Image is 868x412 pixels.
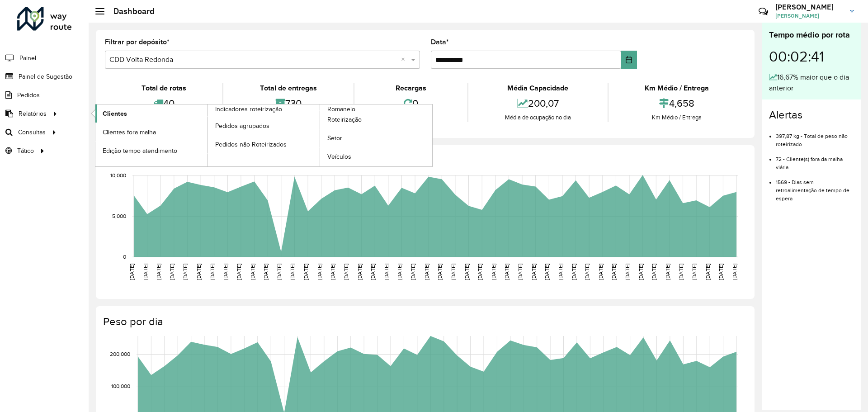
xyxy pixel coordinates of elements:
[450,264,456,280] text: [DATE]
[330,264,335,280] text: [DATE]
[111,383,130,389] text: 100,000
[236,264,242,280] text: [DATE]
[611,83,743,94] div: Km Médio / Entrega
[95,123,208,141] a: Clientes fora malha
[437,264,443,280] text: [DATE]
[370,264,376,280] text: [DATE]
[103,146,177,156] span: Edição tempo atendimento
[226,94,351,113] div: 730
[678,264,684,280] text: [DATE]
[123,254,126,260] text: 0
[129,264,135,280] text: [DATE]
[226,83,351,94] div: Total de entregas
[401,54,409,65] span: Clear all
[584,264,590,280] text: [DATE]
[105,37,170,47] label: Filtrar por depósito
[196,264,202,280] text: [DATE]
[95,104,208,123] a: Clientes
[718,264,724,280] text: [DATE]
[598,264,604,280] text: [DATE]
[18,128,46,137] span: Consultas
[471,83,605,94] div: Média Capacidade
[112,213,126,219] text: 5,000
[396,264,402,280] text: [DATE]
[327,133,342,143] span: Setor
[769,41,854,72] div: 00:02:41
[209,264,215,280] text: [DATE]
[769,109,854,122] h4: Alertas
[215,140,287,149] span: Pedidos não Roteirizados
[222,264,228,280] text: [DATE]
[104,6,155,16] h2: Dashboard
[611,113,743,122] div: Km Médio / Entrega
[769,72,854,94] div: 16,67% maior que o dia anterior
[320,111,432,129] a: Roteirização
[320,148,432,166] a: Veículos
[17,90,40,100] span: Pedidos
[103,315,745,328] h4: Peso por dia
[517,264,523,280] text: [DATE]
[775,12,843,20] span: [PERSON_NAME]
[107,83,220,94] div: Total de rotas
[169,264,175,280] text: [DATE]
[611,264,617,280] text: [DATE]
[103,128,156,137] span: Clientes fora malha
[776,171,854,203] li: 1569 - Dias sem retroalimentação de tempo de espera
[471,94,605,113] div: 200,07
[95,104,320,166] a: Indicadores roteirização
[110,351,130,357] text: 200,000
[471,113,605,122] div: Média de ocupação no dia
[182,264,188,280] text: [DATE]
[611,94,743,113] div: 4,658
[289,264,295,280] text: [DATE]
[431,37,449,47] label: Data
[531,264,537,280] text: [DATE]
[19,109,47,118] span: Relatórios
[504,264,509,280] text: [DATE]
[410,264,416,280] text: [DATE]
[776,148,854,171] li: 72 - Cliente(s) fora da malha viária
[665,264,670,280] text: [DATE]
[110,173,126,179] text: 10,000
[208,104,433,166] a: Romaneio
[215,104,282,114] span: Indicadores roteirização
[775,3,843,11] h3: [PERSON_NAME]
[691,264,697,280] text: [DATE]
[103,109,127,118] span: Clientes
[651,264,657,280] text: [DATE]
[621,51,637,69] button: Choose Date
[95,142,208,160] a: Edição tempo atendimento
[754,2,773,21] a: Contato Rápido
[464,264,470,280] text: [DATE]
[357,94,465,113] div: 0
[557,264,563,280] text: [DATE]
[316,264,322,280] text: [DATE]
[624,264,630,280] text: [DATE]
[320,129,432,147] a: Setor
[327,104,355,114] span: Romaneio
[638,264,644,280] text: [DATE]
[17,146,34,156] span: Tático
[343,264,349,280] text: [DATE]
[776,125,854,148] li: 397,87 kg - Total de peso não roteirizado
[215,121,269,131] span: Pedidos agrupados
[276,264,282,280] text: [DATE]
[208,135,320,153] a: Pedidos não Roteirizados
[477,264,483,280] text: [DATE]
[327,115,362,124] span: Roteirização
[19,72,72,81] span: Painel de Sugestão
[327,152,351,161] span: Veículos
[491,264,496,280] text: [DATE]
[424,264,429,280] text: [DATE]
[303,264,309,280] text: [DATE]
[357,264,363,280] text: [DATE]
[156,264,161,280] text: [DATE]
[357,83,465,94] div: Recargas
[383,264,389,280] text: [DATE]
[544,264,550,280] text: [DATE]
[769,29,854,41] div: Tempo médio por rota
[208,117,320,135] a: Pedidos agrupados
[19,53,36,63] span: Painel
[705,264,711,280] text: [DATE]
[571,264,577,280] text: [DATE]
